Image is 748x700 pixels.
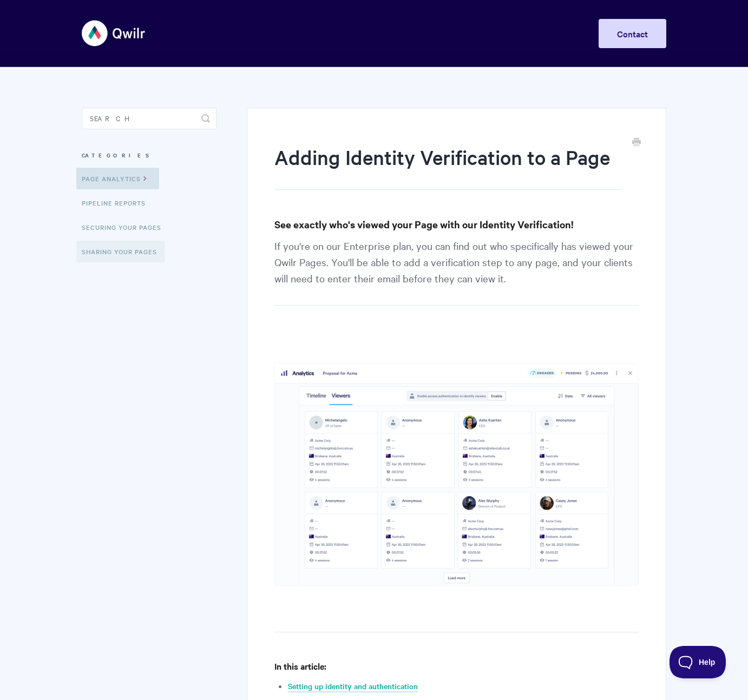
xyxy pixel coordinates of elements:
h1: Adding Identity Verification to a Page [274,143,622,190]
strong: In this article: [274,660,326,672]
img: Qwilr Help Center [82,13,146,54]
h3: Categories [82,146,216,165]
input: Search [82,108,216,129]
a: Contact [599,19,666,48]
h3: See exactly who's viewed your Page with our Identity Verification! [274,217,639,232]
a: Setting up identity and authentication [288,681,418,692]
a: Sharing Your Pages [76,241,165,262]
iframe: Toggle Customer Support [670,646,726,678]
a: Pipeline reports [82,192,154,214]
a: Securing Your Pages [82,216,169,238]
a: Print this Article [632,137,641,149]
p: If you're on our Enterprise plan, you can find out who specifically has viewed your Qwilr Pages. ... [274,237,639,306]
a: Page Analytics [76,168,159,189]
